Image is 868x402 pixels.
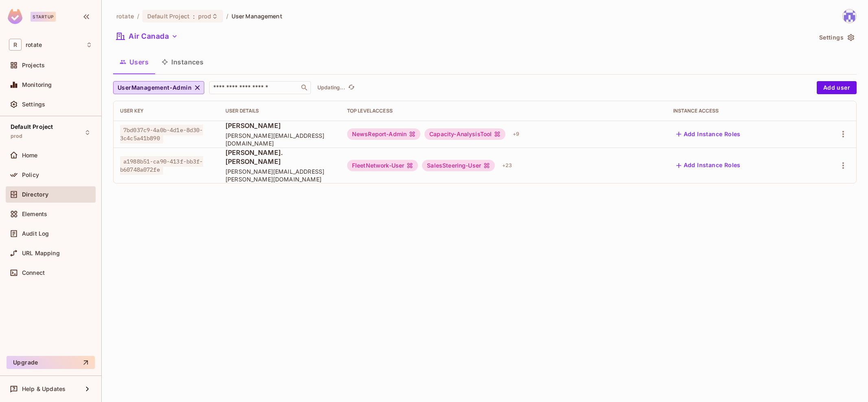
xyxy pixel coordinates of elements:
span: Home [22,152,38,159]
li: / [137,12,139,20]
span: : [192,13,195,20]
span: the active workspace [116,12,134,20]
span: 7bd037c9-4a0b-4d1e-8d30-3c4c5a41b890 [120,125,203,144]
span: Directory [22,191,48,198]
span: R [9,39,22,51]
span: [PERSON_NAME][EMAIL_ADDRESS][PERSON_NAME][DOMAIN_NAME] [225,168,334,183]
button: Add Instance Roles [673,128,744,141]
div: User Details [225,108,334,114]
span: [PERSON_NAME].[PERSON_NAME] [225,148,334,166]
span: Default Project [11,124,53,130]
div: + 9 [509,128,523,141]
span: Monitoring [22,82,52,88]
span: prod [11,133,23,139]
span: Elements [22,211,47,217]
span: Click to refresh data [345,83,356,93]
span: Workspace: rotate [26,42,42,48]
button: Settings [816,31,857,44]
span: Policy [22,172,39,178]
div: Instance Access [673,108,805,114]
button: Add user [817,81,857,94]
span: Connect [22,269,45,276]
span: prod [198,12,212,20]
div: + 23 [499,159,515,172]
img: yoongjia@letsrotate.com [843,9,856,23]
span: URL Mapping [22,250,60,256]
span: [PERSON_NAME] [225,121,334,130]
div: Capacity-AnalysisTool [424,128,505,140]
span: refresh [348,84,355,92]
span: Audit Log [22,230,49,237]
button: UserManagement-Admin [113,81,204,94]
button: Add Instance Roles [673,159,744,172]
span: Help & Updates [22,386,66,392]
div: Top Level Access [347,108,660,114]
span: Settings [22,101,45,108]
span: a1988b51-ca90-413f-bb3f-b60748a072fe [120,156,203,175]
span: Projects [22,62,45,68]
div: User Key [120,108,212,114]
div: FleetNetwork-User [347,160,418,171]
div: NewsReport-Admin [347,128,420,140]
div: SalesSteering-User [422,160,495,171]
img: SReyMgAAAABJRU5ErkJggg== [8,9,22,24]
button: Air Canada [113,30,181,43]
p: Updating... [317,84,345,91]
button: Upgrade [7,356,95,369]
span: [PERSON_NAME][EMAIL_ADDRESS][DOMAIN_NAME] [225,132,334,147]
button: refresh [347,83,356,93]
li: / [226,12,228,20]
button: Instances [155,52,210,72]
span: Default Project [147,12,190,20]
span: UserManagement-Admin [118,83,192,93]
button: Users [113,52,155,72]
div: Startup [31,12,56,22]
span: User Management [232,12,282,20]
